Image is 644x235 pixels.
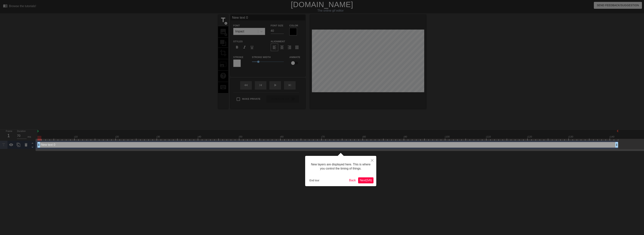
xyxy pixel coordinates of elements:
[360,179,372,182] span: Next ( 5 / 6 )
[358,177,373,183] button: Next
[308,159,373,175] div: New layers are displayed here. This is where you control the timing of things.
[368,156,376,164] button: Close
[308,178,321,183] button: End tour
[348,177,357,183] button: Back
